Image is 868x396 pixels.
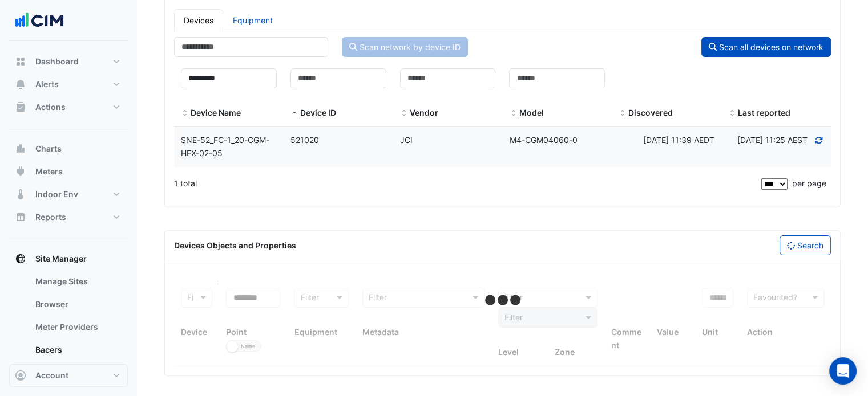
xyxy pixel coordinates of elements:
span: Action [747,327,773,337]
span: Comment [611,327,641,350]
button: Dashboard [9,50,128,73]
span: Site Manager [35,253,87,264]
span: M4-CGM04060-0 [509,135,577,145]
button: Charts [9,137,128,160]
span: Actions [35,101,66,113]
ui-switch: Toggle between object name and object identifier [226,340,261,350]
a: Devices [174,9,223,31]
span: Reports [35,211,66,223]
span: Indoor Env [35,189,78,200]
span: Point [226,327,247,337]
span: Discovered [628,108,673,117]
span: Tue 12-Nov-2024 11:39 AEDT [643,135,714,145]
app-icon: Actions [15,101,26,113]
button: Meters [9,160,128,183]
img: Company Logo [14,9,65,32]
app-icon: Meters [15,166,26,177]
button: Account [9,364,128,387]
span: 521020 [290,135,319,145]
span: Device [181,327,207,337]
span: per page [792,178,826,188]
span: Equipment [294,327,337,337]
app-icon: Reports [15,211,26,223]
app-icon: Alerts [15,79,26,90]
span: JCI [400,135,413,145]
a: Meter Providers [26,316,128,338]
a: Virtual Collectors [26,361,128,384]
span: Discovered [619,109,627,118]
button: Actions [9,96,128,119]
span: Last reported [738,108,790,117]
span: Vendor [400,109,408,118]
span: Account [35,370,68,381]
span: Meters [35,166,63,177]
div: Please select Filter first [491,308,604,328]
button: Reports [9,206,128,228]
a: Refresh [814,135,824,145]
span: Model [519,108,543,117]
div: 1 total [174,169,759,198]
span: Unit [702,327,718,337]
app-icon: Indoor Env [15,189,26,200]
span: SNE-52_FC-1_20-CGM-HEX-02-05 [181,135,269,158]
span: Alerts [35,79,59,90]
span: Dashboard [35,56,79,67]
button: Site Manager [9,247,128,270]
span: Device Name [191,108,241,117]
a: Bacers [26,338,128,361]
button: Search [780,235,831,255]
a: Equipment [223,9,282,31]
span: Vendor [410,108,438,117]
span: Value [656,327,678,337]
a: Manage Sites [26,270,128,293]
span: Level [498,347,519,357]
button: Alerts [9,73,128,96]
span: Device Name [181,109,189,118]
app-icon: Site Manager [15,253,26,264]
span: Last reported [728,109,736,118]
span: Model [509,109,517,118]
span: Zone [555,347,575,357]
app-icon: Dashboard [15,56,26,67]
a: Browser [26,293,128,316]
app-icon: Charts [15,143,26,154]
span: Discovered at [737,135,807,145]
span: Device ID [290,109,298,118]
div: Open Intercom Messenger [829,357,857,385]
span: Charts [35,143,62,154]
span: Metadata [362,327,399,337]
span: Device ID [300,108,336,117]
span: Devices Objects and Properties [174,240,296,250]
button: Indoor Env [9,183,128,206]
button: Scan all devices on network [701,37,831,57]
